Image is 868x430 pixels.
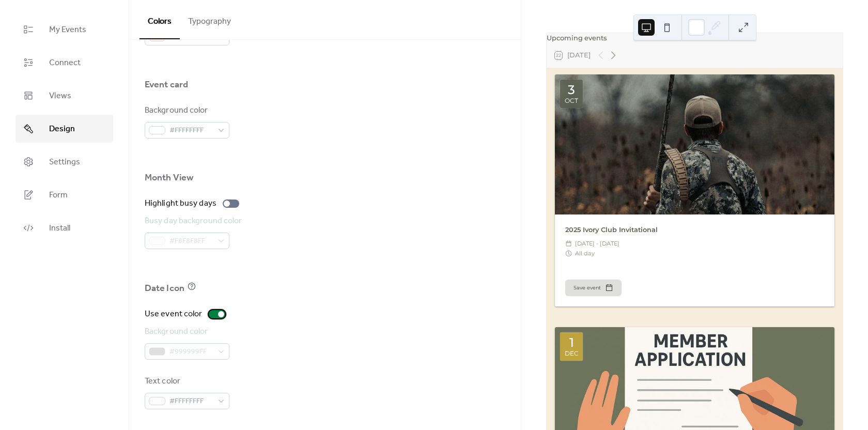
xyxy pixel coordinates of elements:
div: Background color [145,326,227,338]
a: Settings [16,148,113,176]
div: ​ [565,249,572,258]
div: 2025 Ivory Club Invitational [555,225,834,235]
div: Text color [145,375,227,388]
span: #FFFFFFFF [169,395,213,408]
span: #FFFFFFFF [169,125,213,137]
div: Use event color [145,308,203,320]
span: [DATE] - [DATE] [575,239,619,249]
span: Form [49,189,68,202]
div: Highlight busy days [145,197,216,210]
span: Connect [49,57,81,69]
button: Save event [565,280,622,296]
span: All day [575,249,595,258]
div: Busy day background color [145,215,242,227]
a: Design [16,115,113,143]
a: Views [16,82,113,110]
a: My Events [16,16,113,43]
div: 1 [569,336,574,349]
a: Install [16,214,113,242]
div: Dec [565,350,579,357]
div: Date Icon [145,282,184,295]
a: Connect [16,49,113,76]
span: Design [49,123,75,135]
span: My Events [49,24,86,36]
div: Background color [145,104,227,117]
div: Event card [145,79,188,91]
div: 3 [568,84,575,96]
a: Form [16,181,113,209]
div: Month View [145,172,193,184]
div: ​ [565,239,572,249]
div: Upcoming events [547,33,843,43]
span: #F6EDDDFF [169,32,213,44]
div: Oct [565,98,578,104]
span: Install [49,222,70,235]
span: Settings [49,156,80,168]
span: Views [49,90,71,102]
